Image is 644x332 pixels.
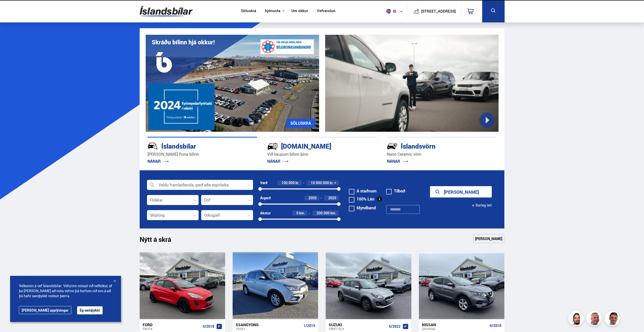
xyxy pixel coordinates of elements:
img: eKx6w-_Home_640_.png [146,35,319,132]
div: Nissan [422,322,488,327]
div: Íslandsbílar [147,141,239,150]
img: JRvxyua_JYH6wB4c.svg [147,141,158,151]
span: 10.000.000 [311,180,329,185]
h1: Skráðu bílinn hjá okkur! [152,39,215,46]
div: Swift GLX [329,327,387,330]
a: NÁNAR [387,158,408,164]
button: [PERSON_NAME] [430,186,492,197]
p: Við kaupum bílinn þinn [267,151,377,157]
img: -Svtn6bYgwAsiwNX.svg [387,141,397,151]
span: kr. [295,181,299,185]
button: [STREET_ADDRESS] [423,9,454,13]
img: svg+xml;base64,PHN2ZyB4bWxucz0iaHR0cDovL3d3dy53My5vcmcvMjAwMC9zdmciIHdpZHRoPSI1MTIiIGhlaWdodD0iNT... [386,9,391,14]
button: Þjónusta [265,9,280,13]
span: 100.000 [282,180,295,185]
span: 200.000 [317,211,330,215]
span: km. [299,211,305,215]
p: Nano Ceramic vörn [387,151,497,157]
label: 100% Lán [349,197,374,201]
a: Vefverslun [317,9,335,14]
a: [PERSON_NAME] upplýsingar [19,306,71,314]
div: Akstur [260,211,271,215]
span: kr. [330,181,333,185]
span: is [384,9,397,14]
span: 0 [296,211,298,215]
div: Íslandsvörn [387,141,479,150]
label: Myndband [349,206,376,210]
a: [PERSON_NAME] [473,234,504,243]
span: 2025 [328,195,336,200]
div: Árgerð [260,196,271,200]
p: [PERSON_NAME] finna bílinn [147,151,257,157]
a: NÁNAR [267,158,289,164]
button: is [384,4,407,19]
span: 6/2018 [490,324,501,328]
div: Tivoli [236,327,301,330]
span: 6/2022 [389,324,401,328]
span: km. [330,211,336,215]
div: Suzuki [329,322,387,327]
a: Um okkur [291,9,308,14]
label: Á staðnum [349,189,377,193]
a: NÁNAR [147,158,169,164]
a: Söluskrá [241,9,256,14]
img: tr5P-W3DuiFaO7aO.svg [267,141,278,151]
div: Ssangyong [236,322,301,327]
img: G0Ugv5HjCgRt.svg [140,3,193,19]
span: 1/2019 [303,324,315,328]
img: FbJEzSuNWCJXmdc-.webp [605,312,621,327]
span: 2005 [309,195,317,200]
img: nhp88E3Fdnt1Opn2.png [569,312,584,327]
div: Qashqai [422,327,488,330]
a: [STREET_ADDRESS] [410,4,458,18]
h1: Nýtt á skrá [140,236,180,246]
div: [DOMAIN_NAME] [267,141,359,150]
span: + [334,181,336,185]
div: Verð [260,181,267,185]
button: Ég samþykki [77,306,103,314]
button: Ítarleg leit [471,200,492,211]
a: SÖLUSKRÁ [286,119,315,128]
img: siFngHWaQ9KaOqBr.png [587,312,602,327]
div: Fiesta [143,327,201,330]
span: 5/2018 [203,324,214,328]
label: Tilboð [386,189,405,193]
div: Ford [143,322,201,327]
span: Velkomin á vef Íslandsbílar. Vefurinn notast við vefkökur, ef þú [PERSON_NAME] að nota vefinn þá ... [19,283,112,298]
